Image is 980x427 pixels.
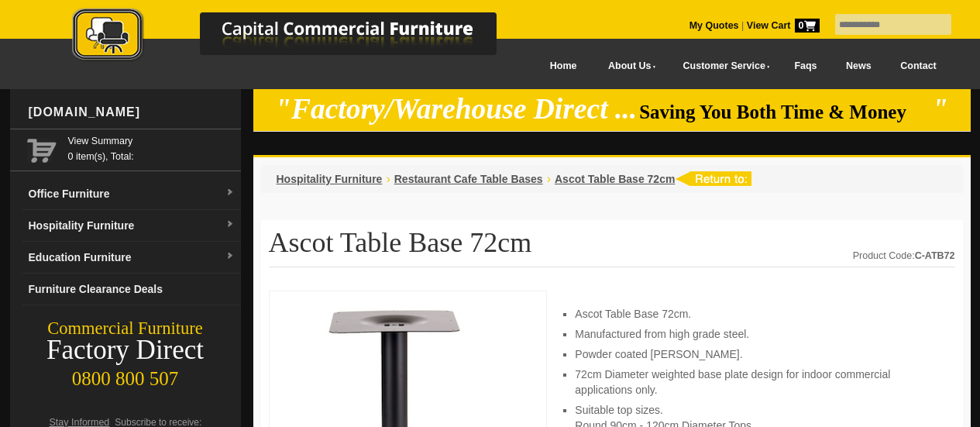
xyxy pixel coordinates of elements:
em: "Factory/Warehouse Direct ... [275,93,637,125]
a: Contact [885,49,951,84]
a: Restaurant Cafe Table Bases [394,173,543,185]
a: Hospitality Furniture [277,173,383,185]
a: Furniture Clearance Deals [22,274,241,305]
a: Customer Service [665,49,779,84]
div: Factory Direct [10,339,241,361]
div: Product Code: [853,248,955,263]
em: " [932,93,948,125]
strong: View Cart [747,20,820,31]
a: News [831,49,885,84]
div: Commercial Furniture [10,318,241,339]
li: Manufactured from high grade steel. [575,326,939,342]
img: dropdown [225,252,235,261]
a: About Us [591,49,665,84]
li: › [386,171,390,187]
h1: Ascot Table Base 72cm [269,228,955,267]
span: 0 item(s), Total: [68,133,235,162]
img: Capital Commercial Furniture Logo [29,8,572,64]
a: Faqs [780,49,832,84]
img: return to [675,171,751,186]
li: › [547,171,551,187]
img: dropdown [225,188,235,198]
a: Hospitality Furnituredropdown [22,210,241,242]
li: Ascot Table Base 72cm. [575,306,939,322]
a: View Summary [68,133,235,149]
li: Powder coated [PERSON_NAME]. [575,346,939,362]
a: Ascot Table Base 72cm [555,173,675,185]
strong: C-ATB72 [915,250,955,261]
img: dropdown [225,220,235,229]
a: Education Furnituredropdown [22,242,241,274]
li: 72cm Diameter weighted base plate design for indoor commercial applications only. [575,367,939,398]
div: 0800 800 507 [10,360,241,390]
div: [DOMAIN_NAME] [22,89,241,136]
a: My Quotes [689,20,739,31]
a: Office Furnituredropdown [22,178,241,210]
span: 0 [795,19,820,33]
a: Capital Commercial Furniture Logo [29,8,572,69]
span: Saving You Both Time & Money [639,102,930,122]
a: View Cart0 [744,20,819,31]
